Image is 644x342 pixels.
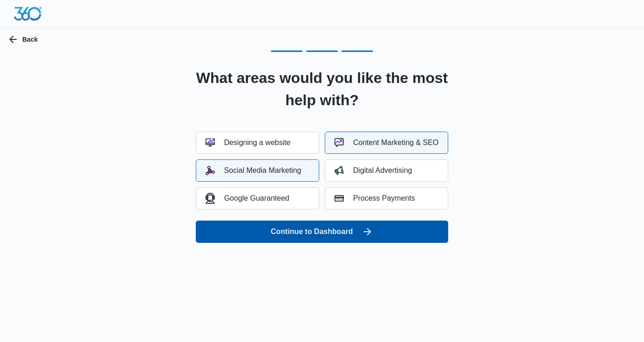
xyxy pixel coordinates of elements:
[206,166,301,175] div: Social Media Marketing
[325,187,448,209] button: Process Payments
[196,187,319,209] button: Google Guaranteed
[206,193,290,203] div: Google Guaranteed
[325,159,448,182] button: Digital Advertising
[335,166,412,175] div: Digital Advertising
[335,194,415,203] div: Process Payments
[325,132,448,154] button: Content Marketing & SEO
[196,221,448,243] button: Continue to Dashboard
[196,159,319,182] button: Social Media Marketing
[184,67,460,111] h2: What areas would you like the most help with?
[196,132,319,154] button: Designing a website
[206,138,290,147] div: Designing a website
[335,138,438,147] div: Content Marketing & SEO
